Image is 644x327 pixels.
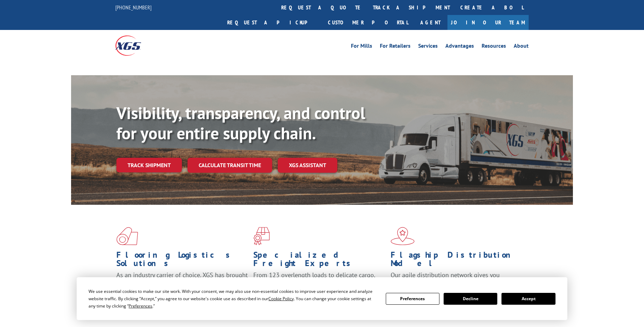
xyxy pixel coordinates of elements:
[447,15,529,30] a: Join Our Team
[323,15,413,30] a: Customer Portal
[391,271,519,287] span: Our agile distribution network gives you nationwide inventory management on demand.
[418,43,438,51] a: Services
[268,296,294,302] span: Cookie Policy
[253,271,385,302] p: From 123 overlength loads to delicate cargo, our experienced staff knows the best way to move you...
[386,293,439,305] button: Preferences
[115,4,152,11] a: [PHONE_NUMBER]
[89,288,377,310] div: We use essential cookies to make our site work. With your consent, we may also use non-essential ...
[116,271,248,296] span: As an industry carrier of choice, XGS has brought innovation and dedication to flooring logistics...
[222,15,323,30] a: Request a pickup
[116,158,182,172] a: Track shipment
[116,102,365,144] b: Visibility, transparency, and control for your entire supply chain.
[482,43,506,51] a: Resources
[129,303,152,309] span: Preferences
[253,251,385,271] h1: Specialized Freight Experts
[444,293,497,305] button: Decline
[445,43,474,51] a: Advantages
[391,227,415,245] img: xgs-icon-flagship-distribution-model-red
[501,293,555,305] button: Accept
[351,43,372,51] a: For Mills
[278,158,337,173] a: XGS ASSISTANT
[116,251,248,271] h1: Flooring Logistics Solutions
[380,43,411,51] a: For Retailers
[77,277,567,320] div: Cookie Consent Prompt
[253,227,270,245] img: xgs-icon-focused-on-flooring-red
[413,15,447,30] a: Agent
[116,227,138,245] img: xgs-icon-total-supply-chain-intelligence-red
[514,43,529,51] a: About
[391,251,522,271] h1: Flagship Distribution Model
[187,158,272,173] a: Calculate transit time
